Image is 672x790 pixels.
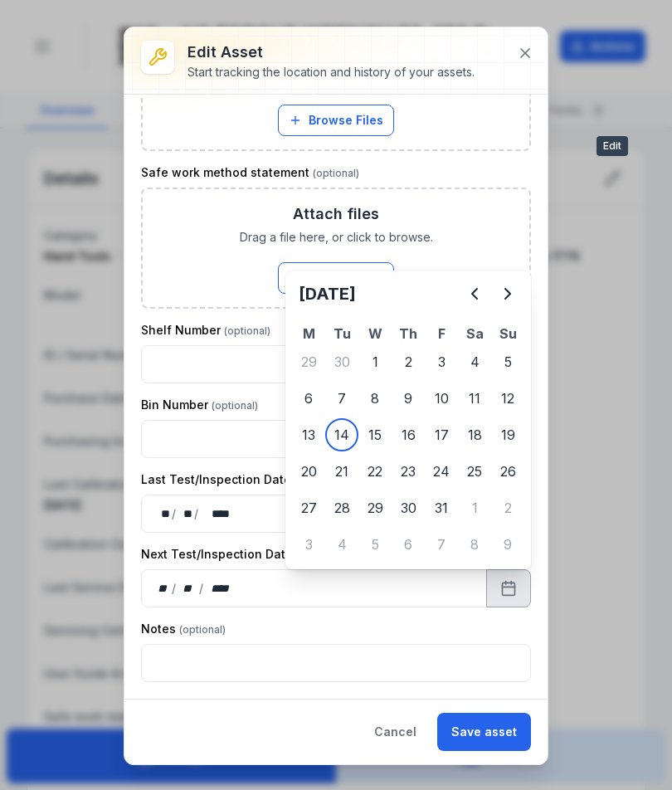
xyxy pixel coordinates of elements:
[458,528,491,561] div: Saturday 8 November 2025
[155,580,172,597] div: day,
[358,382,392,415] div: 8
[458,382,491,415] div: 11
[425,418,458,451] div: 17
[178,505,194,522] div: month,
[597,136,628,156] span: Edit
[240,229,433,246] span: Drag a file here, or click to browse.
[292,324,524,563] table: October 2025
[491,277,524,310] button: Next
[358,491,392,524] div: Wednesday 29 October 2025
[425,491,458,524] div: Friday 31 October 2025
[458,382,491,415] div: Saturday 11 October 2025
[425,345,458,378] div: Friday 3 October 2025
[325,324,358,344] th: Tu
[325,491,358,524] div: 28
[187,64,475,80] div: Start tracking the location and history of your assets.
[458,455,491,488] div: Saturday 25 October 2025
[292,277,524,563] div: October 2025
[292,491,325,524] div: Monday 27 October 2025
[358,418,392,451] div: Wednesday 15 October 2025
[325,455,358,488] div: 21
[205,580,236,597] div: year,
[325,455,358,488] div: Tuesday 21 October 2025
[425,455,458,488] div: 24
[358,345,392,378] div: 1
[292,455,325,488] div: 20
[325,418,358,451] div: Today, Tuesday 14 October 2025
[491,455,524,488] div: Sunday 26 October 2025
[187,41,475,64] h3: Edit asset
[425,455,458,488] div: Friday 24 October 2025
[458,345,491,378] div: 4
[325,491,358,524] div: Tuesday 28 October 2025
[392,528,425,561] div: Thursday 6 November 2025
[293,202,379,226] h3: Attach files
[278,262,394,294] button: Browse Files
[458,491,491,524] div: 1
[425,491,458,524] div: 31
[292,382,325,415] div: Monday 6 October 2025
[486,569,531,607] button: Calendar
[292,418,325,451] div: Monday 13 October 2025
[458,418,491,451] div: 18
[325,528,358,561] div: Tuesday 4 November 2025
[491,491,524,524] div: Sunday 2 November 2025
[491,382,524,415] div: 12
[172,505,178,522] div: /
[458,324,491,344] th: Sa
[392,324,425,344] th: Th
[358,528,392,561] div: 5
[141,471,341,488] label: Last Test/Inspection Date
[141,322,270,339] label: Shelf Number
[458,528,491,561] div: 8
[392,418,425,451] div: Thursday 16 October 2025
[458,418,491,451] div: Saturday 18 October 2025
[437,713,531,751] button: Save asset
[392,345,425,378] div: Thursday 2 October 2025
[358,418,392,451] div: 15
[491,324,524,344] th: Su
[458,491,491,524] div: Saturday 1 November 2025
[392,528,425,561] div: 6
[325,345,358,378] div: Tuesday 30 September 2025
[491,418,524,451] div: 19
[392,491,425,524] div: 30
[155,505,172,522] div: day,
[292,418,325,451] div: 13
[425,528,458,561] div: 7
[292,345,325,378] div: 29
[491,491,524,524] div: 2
[325,528,358,561] div: 4
[325,382,358,415] div: Tuesday 7 October 2025
[292,382,325,415] div: 6
[425,382,458,415] div: Friday 10 October 2025
[392,418,425,451] div: 16
[491,345,524,378] div: Sunday 5 October 2025
[425,382,458,415] div: 10
[292,528,325,561] div: Monday 3 November 2025
[458,455,491,488] div: 25
[358,455,392,488] div: Wednesday 22 October 2025
[358,324,392,344] th: W
[425,324,458,344] th: F
[491,382,524,415] div: Sunday 12 October 2025
[292,528,325,561] div: 3
[491,455,524,488] div: 26
[425,528,458,561] div: Friday 7 November 2025
[292,491,325,524] div: 27
[141,164,359,181] label: Safe work method statement
[178,580,200,597] div: month,
[358,345,392,378] div: Wednesday 1 October 2025
[358,455,392,488] div: 22
[491,418,524,451] div: Sunday 19 October 2025
[392,345,425,378] div: 2
[141,621,226,637] label: Notes
[360,713,431,751] button: Cancel
[392,382,425,415] div: 9
[141,546,343,563] label: Next Test/Inspection Date
[325,345,358,378] div: 30
[292,324,325,344] th: M
[491,345,524,378] div: 5
[292,345,325,378] div: Monday 29 September 2025
[491,528,524,561] div: Sunday 9 November 2025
